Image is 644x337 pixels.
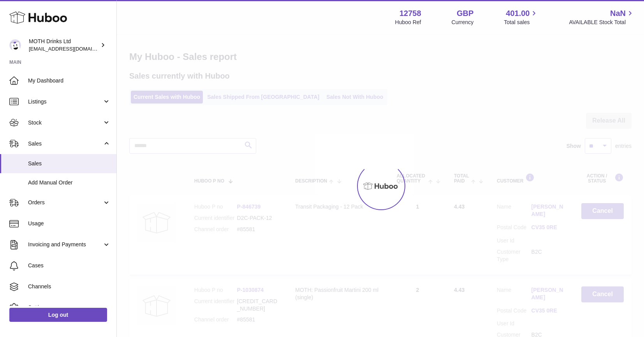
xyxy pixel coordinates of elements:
span: Add Manual Order [28,179,111,186]
span: 401.00 [506,8,530,19]
span: Usage [28,220,111,227]
span: Channels [28,283,111,290]
div: MOTH Drinks Ltd [29,38,99,53]
strong: GBP [457,8,473,19]
a: NaN AVAILABLE Stock Total [569,8,635,26]
span: [EMAIL_ADDRESS][DOMAIN_NAME] [29,46,114,52]
span: Invoicing and Payments [28,241,102,248]
a: 401.00 Total sales [504,8,538,26]
span: Sales [28,140,102,147]
img: orders@mothdrinks.com [9,39,21,51]
span: My Dashboard [28,77,111,84]
span: Total sales [504,19,538,26]
a: Log out [9,308,107,322]
span: Sales [28,160,111,167]
span: Orders [28,199,102,206]
div: Huboo Ref [395,19,421,26]
div: Currency [452,19,474,26]
strong: 12758 [399,8,421,19]
span: NaN [610,8,626,19]
span: Listings [28,98,102,105]
span: Cases [28,262,111,269]
span: AVAILABLE Stock Total [569,19,635,26]
span: Settings [28,304,111,311]
span: Stock [28,119,102,126]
